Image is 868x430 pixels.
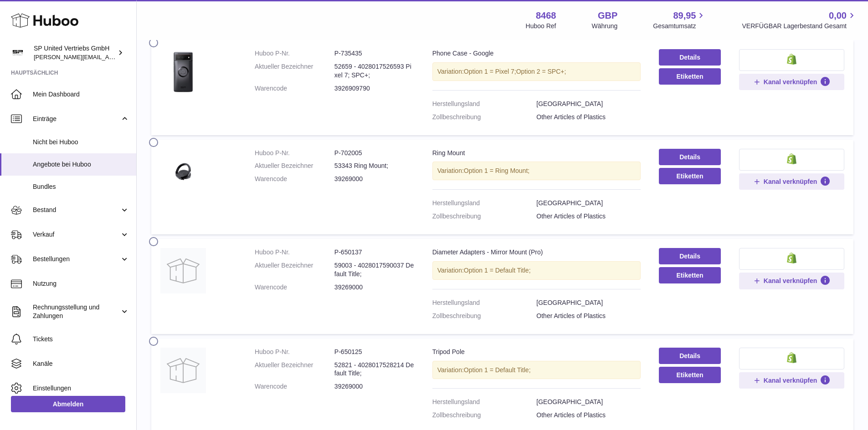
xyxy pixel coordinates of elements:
a: Details [659,149,721,165]
strong: GBP [598,10,617,22]
dt: Herstellungsland [432,100,537,108]
strong: 8468 [536,10,556,22]
dt: Zollbeschreibung [432,113,537,121]
div: Variation: [432,361,641,379]
span: Kanäle [33,359,129,368]
img: Diameter Adapters - Mirror Mount (Pro) [160,248,206,293]
span: Rechnungsstellung und Zahlungen [33,303,120,320]
dt: Herstellungsland [432,199,537,207]
dt: Huboo P-Nr. [255,348,334,356]
dd: [GEOGRAPHIC_DATA] [536,398,641,406]
div: Tripod Pole [432,348,641,356]
dd: 39269000 [334,175,414,183]
dt: Aktueller Bezeichner [255,62,334,80]
dt: Aktueller Bezeichner [255,162,334,170]
div: Phone Case - Google [432,49,641,58]
span: Nutzung [33,279,129,288]
span: Einstellungen [33,384,129,393]
div: Huboo Ref [526,22,556,30]
dd: P-650125 [334,348,414,356]
dd: 52821 - 4028017528214 Default Title; [334,361,414,378]
span: Bundles [33,182,129,191]
button: Kanal verknüpfen [739,173,844,190]
span: 89,95 [673,10,696,22]
dd: 53343 Ring Mount; [334,162,414,170]
dt: Aktueller Bezeichner [255,361,334,378]
span: VERFÜGBAR Lagerbestand Gesamt [742,22,857,30]
span: Verkauf [33,230,120,239]
span: Tickets [33,335,129,344]
dt: Warencode [255,175,334,183]
div: Variation: [432,261,641,280]
dd: P-735435 [334,49,414,58]
dd: 39269000 [334,382,414,391]
a: 0,00 VERFÜGBAR Lagerbestand Gesamt [742,10,857,30]
dd: [GEOGRAPHIC_DATA] [536,199,641,207]
dd: 39269000 [334,283,414,292]
span: Kanal verknüpfen [764,376,817,384]
dd: P-702005 [334,149,414,157]
span: Einträge [33,115,120,123]
img: Ring Mount [160,149,206,194]
dt: Zollbeschreibung [432,212,537,221]
dd: 52659 - 4028017526593 Pixel 7; SPC+; [334,62,414,80]
img: shopify-small.png [787,352,796,363]
span: Kanal verknüpfen [764,78,817,86]
span: Kanal verknüpfen [764,177,817,186]
span: Option 1 = Default Title; [464,366,531,374]
a: Details [659,49,721,66]
div: Other Articles of Plastics [536,113,606,126]
img: Phone Case - Google [160,49,206,95]
dt: Herstellungsland [432,298,537,307]
span: Kanal verknüpfen [764,277,817,285]
span: Mein Dashboard [33,90,129,99]
dt: Warencode [255,283,334,292]
span: Bestand [33,206,120,214]
button: Kanal verknüpfen [739,372,844,389]
dt: Warencode [255,382,334,391]
span: 0,00 [829,10,847,22]
dt: Huboo P-Nr. [255,248,334,257]
img: Tripod Pole [160,348,206,393]
button: Kanal verknüpfen [739,273,844,289]
span: Option 2 = SPC+; [516,68,566,75]
span: [PERSON_NAME][EMAIL_ADDRESS][DOMAIN_NAME] [34,53,183,61]
a: Abmelden [11,396,125,412]
div: Diameter Adapters - Mirror Mount (Pro) [432,248,641,257]
dd: P-650137 [334,248,414,257]
span: Option 1 = Ring Mount; [464,167,529,174]
div: Ring Mount [432,149,641,157]
span: Bestellungen [33,255,120,263]
button: Etiketten [659,367,721,383]
dd: 3926909790 [334,84,414,93]
span: Option 1 = Default Title; [464,267,531,274]
a: Details [659,348,721,364]
button: Etiketten [659,168,721,184]
button: Etiketten [659,267,721,283]
dt: Huboo P-Nr. [255,149,334,157]
a: 89,95 Gesamtumsatz [653,10,706,30]
img: shopify-small.png [787,153,796,164]
span: Nicht bei Huboo [33,138,129,147]
button: Etiketten [659,68,721,85]
div: Other Articles of Plastics [536,411,606,424]
a: Details [659,248,721,264]
span: Option 1 = Pixel 7; [464,68,516,75]
button: Kanal verknüpfen [739,74,844,90]
dt: Huboo P-Nr. [255,49,334,58]
div: Währung [592,22,618,30]
dd: 59003 - 4028017590037 Default Title; [334,261,414,278]
img: shopify-small.png [787,54,796,65]
div: Other Articles of Plastics [536,212,606,225]
img: shopify-small.png [787,253,796,263]
span: Angebote bei Huboo [33,160,129,169]
img: tim@sp-united.com [11,46,25,60]
div: Variation: [432,162,641,180]
div: Variation: [432,62,641,81]
dt: Warencode [255,84,334,93]
div: Other Articles of Plastics [536,312,606,325]
div: SP United Vertriebs GmbH [34,44,116,61]
span: Gesamtumsatz [653,22,706,30]
dd: [GEOGRAPHIC_DATA] [536,100,641,108]
dd: [GEOGRAPHIC_DATA] [536,298,641,307]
